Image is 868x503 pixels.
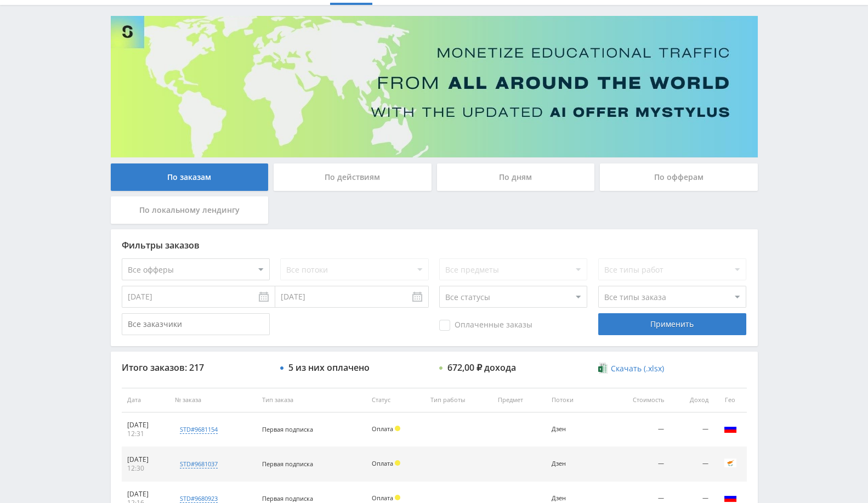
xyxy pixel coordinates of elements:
img: Banner [111,16,758,157]
span: Оплата [372,425,393,433]
div: std#9680923 [180,494,218,503]
th: Предмет [492,388,546,412]
a: Скачать (.xlsx) [598,363,664,374]
div: std#9681154 [180,425,218,434]
div: 672,00 ₽ дохода [447,363,516,372]
div: std#9681037 [180,460,218,468]
div: По офферам [600,163,758,191]
img: cyp.png [724,456,737,470]
th: Стоимость [607,388,670,412]
div: Применить [598,313,746,335]
span: Холд [395,426,400,431]
span: Оплаченные заказы [439,320,532,331]
th: Дата [122,388,170,412]
div: [DATE] [127,455,164,464]
div: 12:30 [127,464,164,473]
td: — [607,412,670,447]
th: Доход [670,388,713,412]
div: По локальному лендингу [111,196,269,224]
span: Холд [395,460,400,466]
span: Оплата [372,459,393,467]
th: Статус [366,388,425,412]
div: [DATE] [127,490,164,499]
td: — [607,447,670,482]
th: Тип заказа [257,388,366,412]
div: 12:31 [127,429,164,438]
span: Скачать (.xlsx) [611,364,664,373]
div: По заказам [111,163,269,191]
div: Фильтры заказов [122,240,747,250]
div: По действиям [274,163,432,191]
span: Первая подписка [262,425,313,433]
div: По дням [437,163,595,191]
span: Первая подписка [262,494,313,502]
img: rus.png [724,422,737,435]
div: Дзен [552,495,601,502]
div: Дзен [552,460,601,467]
th: Потоки [546,388,607,412]
span: Холд [395,495,400,500]
div: Дзен [552,426,601,433]
th: Тип работы [425,388,492,412]
div: Итого заказов: 217 [122,363,270,372]
div: [DATE] [127,421,164,429]
input: Все заказчики [122,313,270,335]
span: Оплата [372,494,393,502]
img: xlsx [598,363,608,374]
td: — [670,412,713,447]
th: № заказа [169,388,257,412]
div: 5 из них оплачено [288,363,370,372]
td: — [670,447,713,482]
span: Первая подписка [262,460,313,468]
th: Гео [714,388,747,412]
